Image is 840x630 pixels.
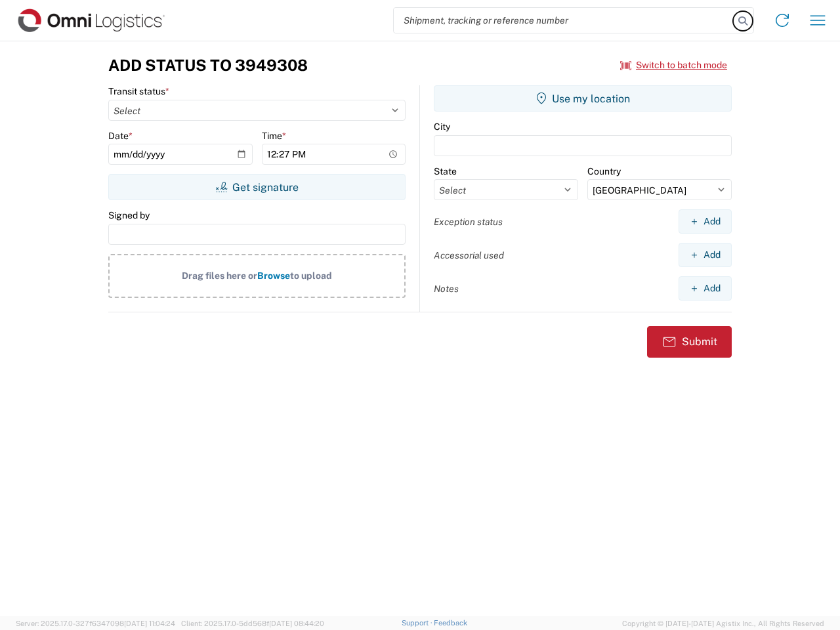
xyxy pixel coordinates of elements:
h3: Add Status to 3949308 [108,56,308,75]
button: Add [679,276,732,301]
label: Notes [434,283,459,295]
label: Time [262,130,286,142]
a: Feedback [434,619,467,627]
span: Server: 2025.17.0-327f6347098 [16,619,175,627]
label: Country [587,165,621,177]
label: Date [108,130,133,142]
span: Drag files here or [182,270,257,281]
button: Use my location [434,85,732,112]
span: [DATE] 08:44:20 [269,619,324,627]
label: Transit status [108,85,169,97]
button: Switch to batch mode [620,54,727,76]
button: Add [679,243,732,267]
label: Accessorial used [434,249,504,261]
button: Add [679,209,732,234]
label: Exception status [434,216,503,228]
span: Client: 2025.17.0-5dd568f [181,619,324,627]
input: Shipment, tracking or reference number [394,8,734,33]
button: Submit [647,326,732,358]
label: City [434,121,450,133]
span: [DATE] 11:04:24 [124,619,175,627]
label: State [434,165,457,177]
a: Support [402,619,434,627]
span: to upload [290,270,332,281]
button: Get signature [108,174,406,200]
label: Signed by [108,209,150,221]
span: Browse [257,270,290,281]
span: Copyright © [DATE]-[DATE] Agistix Inc., All Rights Reserved [622,618,824,629]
